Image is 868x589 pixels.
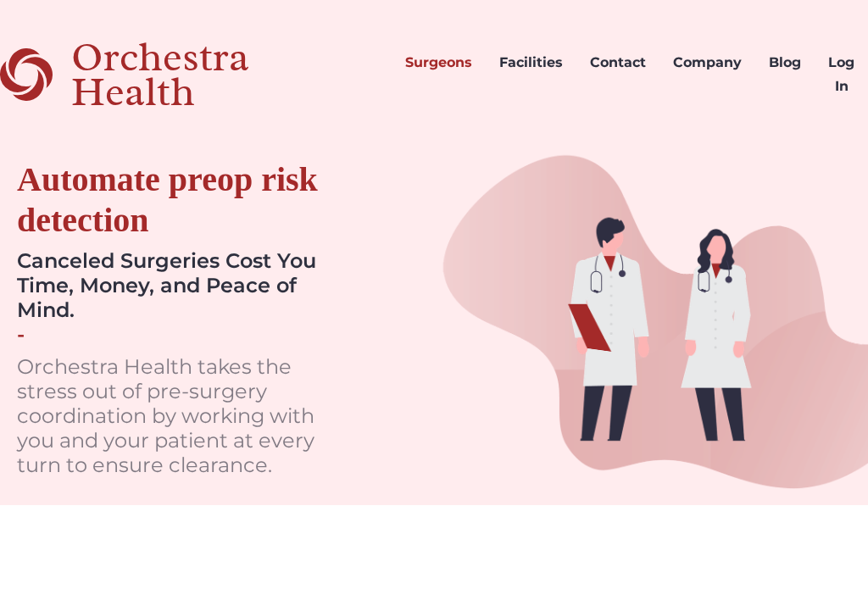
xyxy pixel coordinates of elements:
[17,249,349,322] div: Canceled Surgeries Cost You Time, Money, and Peace of Mind.
[17,355,349,477] p: Orchestra Health takes the stress out of pre-surgery coordination by working with you and your pa...
[815,34,868,115] a: Log In
[17,323,25,347] div: -
[434,149,868,505] img: doctors
[576,34,659,115] a: Contact
[486,34,576,115] a: Facilities
[755,34,815,115] a: Blog
[392,34,486,115] a: Surgeons
[17,159,349,241] div: Automate preop risk detection
[659,34,755,115] a: Company
[71,40,392,109] div: Orchestra Health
